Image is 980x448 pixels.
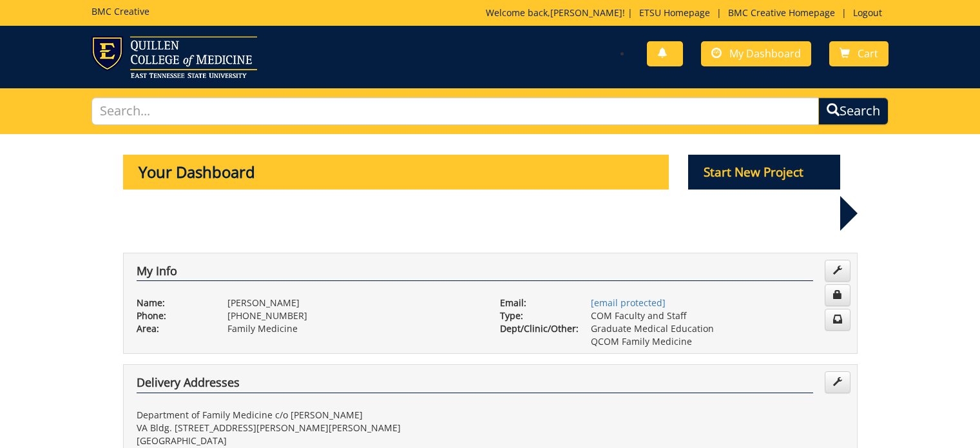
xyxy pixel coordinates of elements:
[91,97,820,125] input: Search...
[825,260,850,282] a: Edit Info
[91,36,257,78] img: ETSU logo
[818,97,889,125] button: Search
[91,6,149,16] h5: BMC Creative
[137,297,208,309] p: Name:
[591,335,844,348] p: QCOM Family Medicine
[227,297,481,309] p: [PERSON_NAME]
[500,297,572,309] p: Email:
[701,41,811,66] a: My Dashboard
[137,434,481,447] p: [GEOGRAPHIC_DATA]
[137,309,208,322] p: Phone:
[500,322,572,335] p: Dept/Clinic/Other:
[591,297,666,309] a: [email protected]
[847,6,889,19] a: Logout
[633,6,716,19] a: ETSU Homepage
[137,376,813,393] h4: Delivery Addresses
[500,309,572,322] p: Type:
[227,309,481,322] p: [PHONE_NUMBER]
[227,322,481,335] p: Family Medicine
[688,167,840,179] a: Start New Project
[137,265,813,282] h4: My Info
[729,46,801,61] span: My Dashboard
[137,322,208,335] p: Area:
[123,155,669,190] p: Your Dashboard
[137,422,481,434] p: VA Bldg. [STREET_ADDRESS][PERSON_NAME][PERSON_NAME]
[591,309,844,322] p: COM Faculty and Staff
[550,6,622,19] a: [PERSON_NAME]
[486,6,889,19] p: Welcome back, ! | | |
[858,46,878,61] span: Cart
[137,409,481,422] p: Department of Family Medicine c/o [PERSON_NAME]
[722,6,841,19] a: BMC Creative Homepage
[688,155,840,190] p: Start New Project
[825,309,850,331] a: Change Communication Preferences
[829,41,889,66] a: Cart
[825,284,850,306] a: Change Password
[591,322,844,335] p: Graduate Medical Education
[825,371,850,393] a: Edit Addresses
